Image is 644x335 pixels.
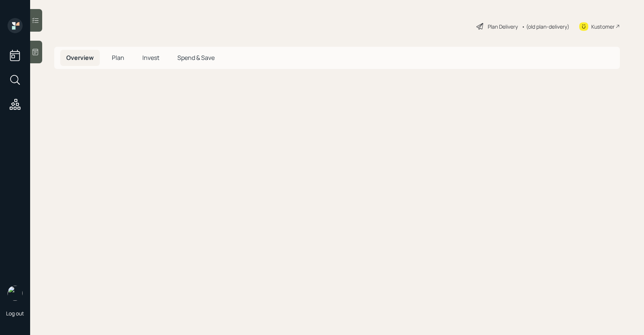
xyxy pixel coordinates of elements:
div: • (old plan-delivery) [522,23,569,31]
div: Plan Delivery [488,23,518,31]
div: Log out [6,310,24,317]
img: sami-boghos-headshot.png [8,286,23,301]
span: Invest [142,54,159,62]
span: Spend & Save [177,54,215,62]
span: Plan [112,54,124,62]
div: Kustomer [591,23,615,31]
span: Overview [66,54,94,62]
